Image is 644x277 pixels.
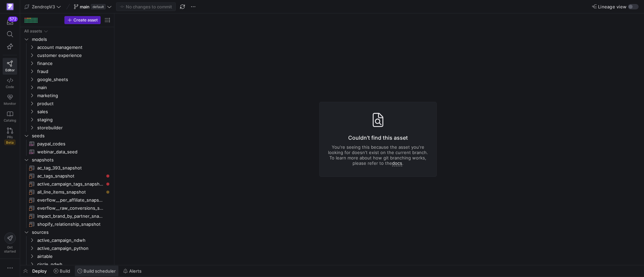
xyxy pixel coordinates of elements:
[60,268,70,274] span: Build
[72,2,113,11] button: maindefault
[37,172,104,180] span: ac_tags_snapshot​​​​​​​
[23,156,111,164] div: Press SPACE to select this row.
[3,75,17,91] a: Code
[3,108,17,125] a: Catalog
[23,260,111,268] div: Press SPACE to select this row.
[37,60,110,67] span: finance
[23,43,111,51] div: Press SPACE to select this row.
[37,212,104,220] span: impact_brand_by_partner_snapshot​​​​​​​
[23,75,111,83] div: Press SPACE to select this row.
[23,2,63,11] button: ZendropV3
[392,160,402,166] a: docs
[8,16,18,22] div: 572
[37,253,110,260] span: airtable
[4,140,15,145] span: Beta
[129,268,142,274] span: Alerts
[37,164,104,172] span: ac_tag_393_snapshot​​​​​​​
[23,83,111,91] div: Press SPACE to select this row.
[4,245,16,253] span: Get started
[23,108,111,116] div: Press SPACE to select this row.
[32,228,110,236] span: sources
[5,68,15,72] span: Editor
[37,116,110,124] span: staging
[23,236,111,244] div: Press SPACE to select this row.
[23,252,111,260] div: Press SPACE to select this row.
[23,188,111,196] div: Press SPACE to select this row.
[73,18,98,22] span: Create asset
[37,220,104,228] span: shopify_relationship_snapshot​​​​​​​
[37,245,110,252] span: active_campaign_python
[6,85,14,89] span: Code
[4,101,16,106] span: Monitor
[23,99,111,108] div: Press SPACE to select this row.
[23,196,111,204] a: everflow__per_affiliate_snapshot​​​​​​​
[23,91,111,99] div: Press SPACE to select this row.
[23,180,111,188] div: Press SPACE to select this row.
[37,180,104,188] span: active_campaign_tags_snapshot​​​​​​​
[23,116,111,124] div: Press SPACE to select this row.
[23,164,111,172] div: Press SPACE to select this row.
[23,204,111,212] div: Press SPACE to select this row.
[23,27,111,35] div: Press SPACE to select this row.
[23,148,111,156] a: webinar_data_seed​​​​​​
[91,4,106,9] span: default
[24,29,42,33] div: All assets
[84,268,116,274] span: Build scheduler
[37,261,110,268] span: circle_ndwh
[37,236,110,244] span: active_campaign_ndwh
[3,1,17,12] a: https://storage.googleapis.com/y42-prod-data-exchange/images/qZXOSqkTtPuVcXVzF40oUlM07HVTwZXfPK0U...
[23,140,111,148] div: Press SPACE to select this row.
[23,204,111,212] a: everflow__raw_conversions_snapshot​​​​​​​
[23,164,111,172] a: ac_tag_393_snapshot​​​​​​​
[37,84,110,91] span: main
[37,188,104,196] span: all_line_items_snapshot​​​​​​​
[74,265,119,277] button: Build scheduler
[23,188,111,196] a: all_line_items_snapshot​​​​​​​
[37,44,110,51] span: account management
[32,36,110,43] span: models
[37,204,104,212] span: everflow__raw_conversions_snapshot​​​​​​​
[120,265,145,277] button: Alerts
[23,196,111,204] div: Press SPACE to select this row.
[23,59,111,67] div: Press SPACE to select this row.
[32,268,47,274] span: Deploy
[23,132,111,140] div: Press SPACE to select this row.
[7,135,13,139] span: PRs
[23,220,111,228] div: Press SPACE to select this row.
[7,3,13,10] img: https://storage.googleapis.com/y42-prod-data-exchange/images/qZXOSqkTtPuVcXVzF40oUlM07HVTwZXfPK0U...
[23,220,111,228] a: shopify_relationship_snapshot​​​​​​​
[80,4,90,9] span: main
[37,108,110,116] span: sales
[3,230,17,256] button: Getstarted
[3,16,17,28] button: 572
[37,148,104,156] span: webinar_data_seed​​​​​​
[37,124,110,132] span: storebuilder
[23,35,111,43] div: Press SPACE to select this row.
[23,228,111,236] div: Press SPACE to select this row.
[23,180,111,188] a: active_campaign_tags_snapshot​​​​​​​
[3,58,17,75] a: Editor
[23,172,111,180] a: ac_tags_snapshot​​​​​​​
[37,52,110,59] span: customer experience
[51,265,73,277] button: Build
[32,4,55,9] span: ZendropV3
[4,118,16,122] span: Catalog
[23,67,111,75] div: Press SPACE to select this row.
[37,92,110,99] span: marketing
[23,244,111,252] div: Press SPACE to select this row.
[37,76,110,83] span: google_sheets
[23,51,111,59] div: Press SPACE to select this row.
[37,196,104,204] span: everflow__per_affiliate_snapshot​​​​​​​
[37,140,104,148] span: paypal_codes​​​​​​
[23,124,111,132] div: Press SPACE to select this row.
[37,100,110,108] span: product
[32,156,110,164] span: snapshots
[32,132,110,140] span: seeds
[23,148,111,156] div: Press SPACE to select this row.
[23,140,111,148] a: paypal_codes​​​​​​
[64,16,101,24] button: Create asset
[23,212,111,220] a: impact_brand_by_partner_snapshot​​​​​​​
[328,134,428,142] h3: Couldn't find this asset
[23,172,111,180] div: Press SPACE to select this row.
[37,68,110,75] span: fraud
